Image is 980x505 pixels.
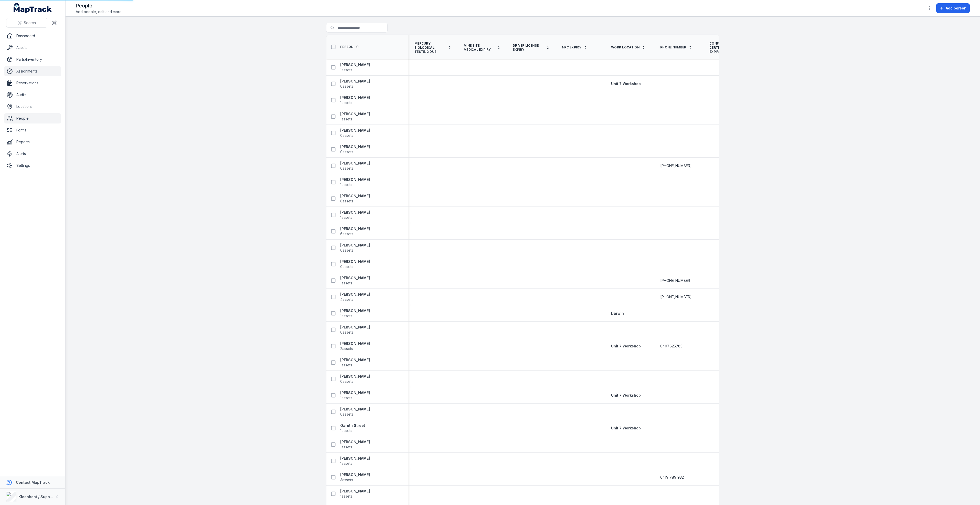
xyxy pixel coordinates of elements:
[340,79,370,89] a: [PERSON_NAME]0assets
[660,163,692,168] span: [PHONE_NUMBER]
[340,346,353,351] span: 2 assets
[340,456,370,461] strong: [PERSON_NAME]
[340,79,370,84] strong: [PERSON_NAME]
[611,393,641,398] a: Unit 7 Workshop
[340,84,353,89] span: 0 assets
[340,182,352,187] span: 1 assets
[340,226,370,231] strong: [PERSON_NAME]
[4,101,61,112] a: Locations
[464,44,495,52] span: Mine Site Medical Expiry
[660,45,692,49] a: Phone Number
[340,275,370,281] strong: [PERSON_NAME]
[16,480,50,485] strong: Contact MapTrack
[340,494,352,499] span: 1 assets
[340,439,370,450] a: [PERSON_NAME]1assets
[340,330,353,335] span: 0 assets
[340,472,370,477] strong: [PERSON_NAME]
[340,374,370,384] a: [PERSON_NAME]0assets
[611,344,641,349] a: Unit 7 Workshop
[340,210,370,215] strong: [PERSON_NAME]
[340,341,370,346] strong: [PERSON_NAME]
[340,313,352,318] span: 1 assets
[709,42,746,54] a: Confined Space Certificate Expiry
[4,78,61,88] a: Reservations
[340,456,370,466] a: [PERSON_NAME]1assets
[340,428,352,433] span: 1 assets
[340,390,370,395] strong: [PERSON_NAME]
[611,393,641,397] span: Unit 7 Workshop
[340,445,352,450] span: 1 assets
[513,44,544,52] span: Driver license expiry
[660,45,686,49] span: Phone Number
[340,95,370,105] a: [PERSON_NAME]1assets
[340,100,352,105] span: 1 assets
[340,193,370,199] strong: [PERSON_NAME]
[340,177,370,187] a: [PERSON_NAME]1assets
[660,294,692,300] span: [PHONE_NUMBER]
[340,357,370,363] strong: [PERSON_NAME]
[562,45,587,49] a: NPC Expiry
[340,423,365,433] a: Gareth Street1assets
[340,275,370,286] a: [PERSON_NAME]1assets
[340,325,370,335] a: [PERSON_NAME]0assets
[340,210,370,220] a: [PERSON_NAME]1assets
[4,160,61,171] a: Settings
[562,45,581,49] span: NPC Expiry
[340,407,370,417] a: [PERSON_NAME]0assets
[340,341,370,351] a: [PERSON_NAME]2assets
[936,3,970,13] button: Add person
[340,95,370,100] strong: [PERSON_NAME]
[340,374,370,379] strong: [PERSON_NAME]
[340,407,370,412] strong: [PERSON_NAME]
[340,461,352,466] span: 1 assets
[340,243,370,253] a: [PERSON_NAME]0assets
[76,9,122,14] span: Add people, edit and more.
[340,117,352,122] span: 1 assets
[4,125,61,135] a: Forms
[340,248,353,253] span: 0 assets
[340,133,353,138] span: 0 assets
[4,54,61,65] a: Parts/Inventory
[340,281,352,286] span: 1 assets
[513,44,550,52] a: Driver license expiry
[611,45,645,49] a: Work Location
[340,45,359,49] a: Person
[340,477,353,482] span: 3 assets
[340,308,370,313] strong: [PERSON_NAME]
[946,6,966,11] span: Add person
[414,42,446,54] span: Mercury Biological Testing Due
[340,62,370,67] strong: [PERSON_NAME]
[14,3,52,13] a: MapTrack
[340,215,352,220] span: 1 assets
[340,423,365,428] strong: Gareth Street
[340,128,370,138] a: [PERSON_NAME]0assets
[660,278,692,283] span: [PHONE_NUMBER]
[340,111,370,117] strong: [PERSON_NAME]
[340,412,353,417] span: 0 assets
[340,472,370,482] a: [PERSON_NAME]3assets
[340,439,370,445] strong: [PERSON_NAME]
[24,20,36,25] span: Search
[340,243,370,248] strong: [PERSON_NAME]
[340,128,370,133] strong: [PERSON_NAME]
[340,489,370,499] a: [PERSON_NAME]1assets
[709,42,741,54] span: Confined Space Certificate Expiry
[660,475,684,480] span: 0419 789 932
[340,395,352,400] span: 1 assets
[611,311,624,315] span: Darwin
[340,111,370,122] a: [PERSON_NAME]1assets
[340,308,370,318] a: [PERSON_NAME]1assets
[340,379,353,384] span: 0 assets
[340,292,370,302] a: [PERSON_NAME]4assets
[4,113,61,123] a: People
[4,90,61,100] a: Audits
[340,390,370,400] a: [PERSON_NAME]1assets
[340,226,370,236] a: [PERSON_NAME]6assets
[340,161,370,171] a: [PERSON_NAME]0assets
[611,426,641,430] span: Unit 7 Workshop
[660,344,683,349] span: 0407625785
[340,363,352,368] span: 1 assets
[464,44,500,52] a: Mine Site Medical Expiry
[340,67,352,73] span: 1 assets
